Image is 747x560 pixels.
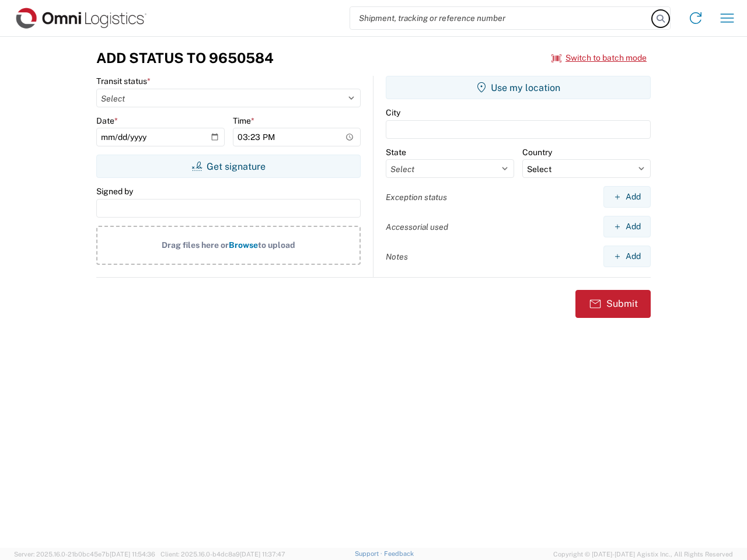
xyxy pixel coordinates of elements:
[14,551,155,558] span: Server: 2025.16.0-21b0bc45e7b
[384,550,414,557] a: Feedback
[96,186,133,197] label: Signed by
[110,551,155,558] span: [DATE] 11:54:36
[603,216,651,237] button: Add
[96,155,361,178] button: Get signature
[258,240,295,250] span: to upload
[162,240,229,250] span: Drag files here or
[96,50,274,66] h3: Add Status to 9650584
[553,549,733,559] span: Copyright © [DATE]-[DATE] Agistix Inc., All Rights Reserved
[96,76,151,86] label: Transit status
[386,147,406,157] label: State
[386,251,408,262] label: Notes
[603,246,651,267] button: Add
[386,192,447,202] label: Exception status
[522,147,552,157] label: Country
[240,551,285,558] span: [DATE] 11:37:47
[229,240,258,250] span: Browse
[386,107,400,118] label: City
[355,550,384,557] a: Support
[386,76,651,99] button: Use my location
[386,222,448,232] label: Accessorial used
[233,116,254,126] label: Time
[96,116,118,126] label: Date
[350,7,652,29] input: Shipment, tracking or reference number
[603,186,651,208] button: Add
[551,48,647,68] button: Switch to batch mode
[575,290,651,318] button: Submit
[160,551,285,558] span: Client: 2025.16.0-b4dc8a9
